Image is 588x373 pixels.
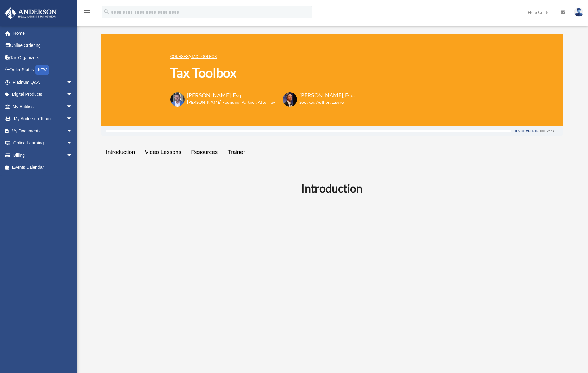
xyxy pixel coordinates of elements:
a: My Entitiesarrow_drop_down [4,100,82,113]
h3: [PERSON_NAME], Esq. [299,91,355,99]
a: Billingarrow_drop_down [4,149,82,161]
h6: [PERSON_NAME] Founding Partner, Attorney [187,99,275,105]
h2: Introduction [105,180,559,196]
a: Events Calendar [4,161,82,174]
div: NEW [35,65,49,75]
i: search [103,8,110,15]
span: arrow_drop_down [66,100,79,113]
a: Trainer [223,144,250,161]
img: Toby-circle-head.png [170,92,185,107]
span: arrow_drop_down [66,125,79,137]
img: Anderson Advisors Platinum Portal [3,7,59,19]
a: Introduction [101,144,140,161]
a: Tax Toolbox [191,55,217,59]
a: Order StatusNEW [4,64,82,76]
span: arrow_drop_down [66,113,79,125]
h3: [PERSON_NAME], Esq. [187,91,275,99]
h6: Speaker, Author, Lawyer [299,99,347,105]
a: Online Learningarrow_drop_down [4,137,82,149]
i: menu [83,9,91,16]
a: Home [4,27,82,39]
span: arrow_drop_down [66,88,79,101]
a: Online Ordering [4,39,82,52]
a: Digital Productsarrow_drop_down [4,88,82,101]
a: Video Lessons [140,144,186,161]
a: My Documentsarrow_drop_down [4,125,82,137]
img: Scott-Estill-Headshot.png [283,92,297,107]
a: Platinum Q&Aarrow_drop_down [4,76,82,88]
a: COURSES [170,55,189,59]
a: My Anderson Teamarrow_drop_down [4,113,82,125]
div: 0/0 Steps [540,129,554,133]
h1: Tax Toolbox [170,64,355,82]
span: arrow_drop_down [66,149,79,162]
img: User Pic [574,8,583,17]
div: 0% Complete [515,129,539,133]
a: Tax Organizers [4,51,82,64]
p: > [170,53,355,60]
a: menu [83,11,91,16]
a: Resources [186,144,223,161]
span: arrow_drop_down [66,137,79,150]
span: arrow_drop_down [66,76,79,89]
